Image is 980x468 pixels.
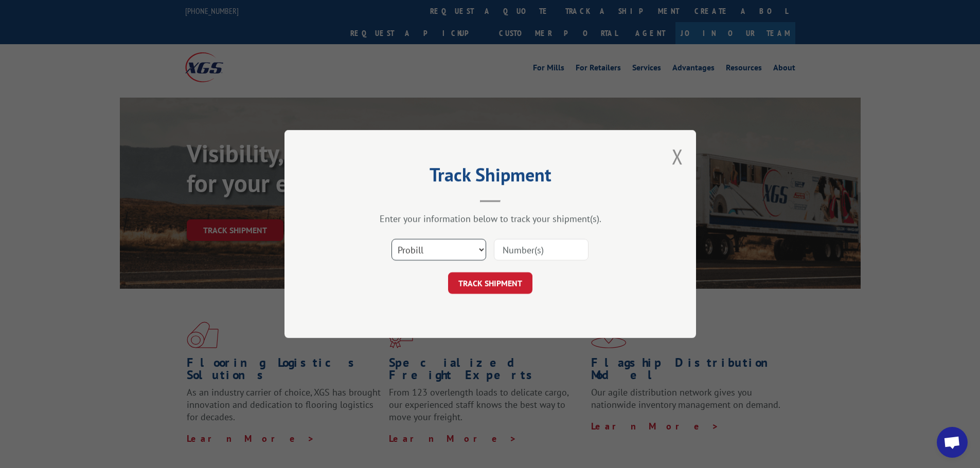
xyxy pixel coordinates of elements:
div: Enter your information below to track your shipment(s). [336,213,645,224]
button: TRACK SHIPMENT [448,272,532,294]
h2: Track Shipment [336,167,645,187]
div: Open chat [937,427,968,458]
input: Number(s) [494,239,589,260]
button: Close modal [672,143,683,170]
